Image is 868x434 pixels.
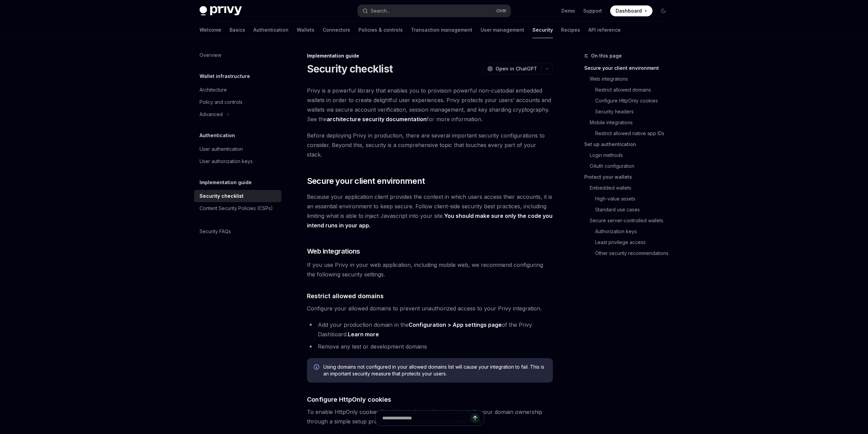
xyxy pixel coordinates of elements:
[409,321,502,328] a: Configuration > App settings page
[307,63,393,75] h1: Security checklist
[358,22,403,38] a: Policies & controls
[194,84,281,96] a: Architecture
[230,22,245,38] a: Basics
[307,192,553,230] span: Because your application client provides the context in which users access their accounts, it is ...
[307,395,391,404] span: Configure HttpOnly cookies
[194,143,281,155] a: User authentication
[590,161,674,172] a: OAuth configuration
[496,8,506,14] span: Ctrl K
[371,7,390,15] div: Search...
[595,248,674,259] a: Other security recommendations
[200,22,221,38] a: Welcome
[307,291,384,301] span: Restrict allowed domains
[595,106,674,117] a: Security headers
[200,72,250,80] h5: Wallet infrastructure
[561,7,575,14] a: Demo
[610,5,652,16] a: Dashboard
[590,215,674,226] a: Secure server-controlled wallets
[532,22,553,38] a: Security
[200,6,242,16] img: dark logo
[307,52,553,59] div: Implementation guide
[584,172,674,182] a: Protect your wallets
[307,86,553,124] span: Privy is a powerful library that enables you to provision powerful non-custodial embedded wallets...
[200,204,273,212] div: Content Security Policies (CSPs)
[200,192,244,200] div: Security checklist
[496,65,537,72] span: Open in ChatGPT
[590,117,674,128] a: Mobile integrations
[307,304,553,313] span: Configure your allowed domains to prevent unauthorized access to your Privy integration.
[307,131,553,159] span: Before deploying Privy in production, there are several important security configurations to cons...
[200,51,221,59] div: Overview
[590,182,674,193] a: Embedded wallets
[307,342,553,351] li: Remove any test or development domains
[481,22,524,38] a: User management
[194,190,281,202] a: Security checklist
[307,246,360,256] span: Web integrations
[194,155,281,167] a: User authorization keys
[307,260,553,279] span: If you use Privy in your web application, including mobile web, we recommend configuring the foll...
[323,364,546,377] span: Using domains not configured in your allowed domains list will cause your integration to fail. Th...
[200,178,252,187] h5: Implementation guide
[194,96,281,108] a: Policy and controls
[561,22,580,38] a: Recipes
[590,74,674,84] a: Web integrations
[595,204,674,215] a: Standard use cases
[327,116,427,123] a: architecture security documentation
[348,331,379,338] a: Learn more
[595,237,674,248] a: Least privilege access
[483,63,541,75] button: Open in ChatGPT
[590,150,674,161] a: Login methods
[595,95,674,106] a: Configure HttpOnly cookies
[253,22,289,38] a: Authentication
[411,22,472,38] a: Transaction management
[200,110,223,118] div: Advanced
[470,413,480,423] button: Send message
[583,7,602,14] a: Support
[323,22,350,38] a: Connectors
[297,22,314,38] a: Wallets
[307,176,425,187] span: Secure your client environment
[595,193,674,204] a: High-value assets
[200,227,231,236] div: Security FAQs
[307,320,553,339] li: Add your production domain in the of the Privy Dashboard.
[200,86,227,94] div: Architecture
[595,128,674,139] a: Restrict allowed native app IDs
[200,157,253,165] div: User authorization keys
[307,407,553,426] span: To enable HttpOnly cookies for enhanced security, you can verify your domain ownership through a ...
[658,5,669,16] button: Toggle dark mode
[200,131,235,140] h5: Authentication
[584,139,674,150] a: Set up authentication
[200,98,242,106] div: Policy and controls
[194,202,281,214] a: Content Security Policies (CSPs)
[314,364,321,371] svg: Info
[591,52,622,60] span: On this page
[584,63,674,74] a: Secure your client environment
[194,49,281,61] a: Overview
[588,22,621,38] a: API reference
[595,84,674,95] a: Restrict allowed domains
[200,145,243,153] div: User authentication
[616,7,642,14] span: Dashboard
[194,225,281,238] a: Security FAQs
[358,5,511,17] button: Search...CtrlK
[595,226,674,237] a: Authorization keys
